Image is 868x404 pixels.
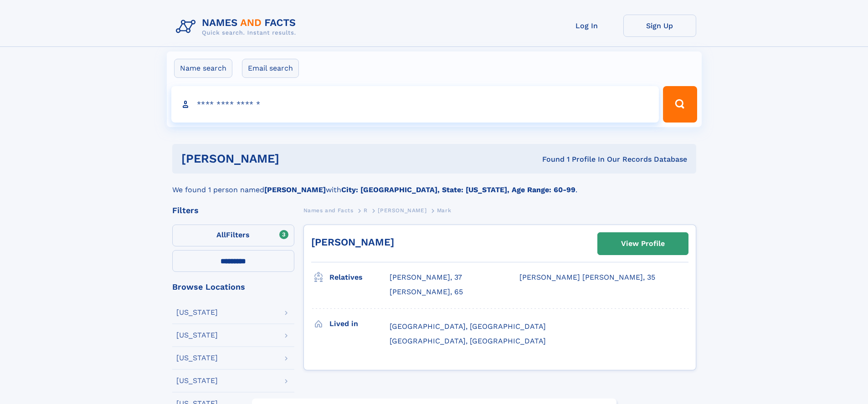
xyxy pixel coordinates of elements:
[174,59,232,78] label: Name search
[172,283,294,291] div: Browse Locations
[390,272,462,282] a: [PERSON_NAME], 37
[390,287,463,297] a: [PERSON_NAME], 65
[390,337,546,345] span: [GEOGRAPHIC_DATA], [GEOGRAPHIC_DATA]
[242,59,299,78] label: Email search
[176,332,218,339] div: [US_STATE]
[172,15,303,39] img: Logo Names and Facts
[172,206,294,215] div: Filters
[437,207,451,214] span: Mark
[364,207,368,214] span: R
[378,207,426,214] span: [PERSON_NAME]
[623,15,696,37] a: Sign Up
[172,225,294,246] label: Filters
[341,185,575,194] b: City: [GEOGRAPHIC_DATA], State: [US_STATE], Age Range: 60-99
[550,15,623,37] a: Log In
[621,233,665,254] div: View Profile
[311,236,394,248] a: [PERSON_NAME]
[176,309,218,316] div: [US_STATE]
[364,205,368,216] a: R
[329,316,390,332] h3: Lived in
[663,86,697,123] button: Search Button
[411,154,687,164] div: Found 1 Profile In Our Records Database
[303,205,354,216] a: Names and Facts
[172,174,696,195] div: We found 1 person named with .
[598,233,688,255] a: View Profile
[378,205,426,216] a: [PERSON_NAME]
[171,86,659,123] input: search input
[176,377,218,384] div: [US_STATE]
[176,354,218,362] div: [US_STATE]
[216,230,226,239] span: All
[390,322,546,331] span: [GEOGRAPHIC_DATA], [GEOGRAPHIC_DATA]
[264,185,326,194] b: [PERSON_NAME]
[181,153,411,164] h1: [PERSON_NAME]
[519,272,655,282] a: [PERSON_NAME] [PERSON_NAME], 35
[329,270,390,285] h3: Relatives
